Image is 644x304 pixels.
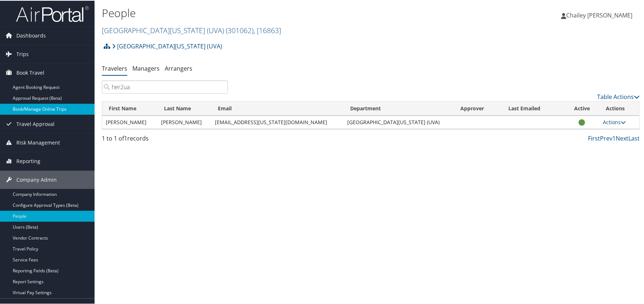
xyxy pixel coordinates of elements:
[502,101,565,115] th: Last Emailed: activate to sort column ascending
[600,134,612,142] a: Prev
[628,134,640,142] a: Last
[603,118,626,125] a: Actions
[102,115,157,128] td: [PERSON_NAME]
[16,114,55,133] span: Travel Approval
[16,5,89,22] img: airportal-logo.png
[561,4,640,25] a: Chailey [PERSON_NAME]
[616,134,628,142] a: Next
[344,101,454,115] th: Department: activate to sort column ascending
[112,38,222,53] a: [GEOGRAPHIC_DATA][US_STATE] (UVA)
[102,133,228,146] div: 1 to 1 of records
[565,101,599,115] th: Active: activate to sort column ascending
[165,64,192,72] a: Arrangers
[226,25,253,35] span: ( 301062 )
[102,64,127,72] a: Travelers
[16,151,40,170] span: Reporting
[588,134,600,142] a: First
[612,134,616,142] a: 1
[454,101,502,115] th: Approver
[344,115,454,128] td: [GEOGRAPHIC_DATA][US_STATE] (UVA)
[102,25,281,35] a: [GEOGRAPHIC_DATA][US_STATE] (UVA)
[16,133,60,151] span: Risk Management
[157,101,211,115] th: Last Name: activate to sort column ascending
[102,101,157,115] th: First Name: activate to sort column ascending
[597,92,640,100] a: Table Actions
[16,63,44,81] span: Book Travel
[124,134,127,142] span: 1
[211,101,344,115] th: Email: activate to sort column ascending
[102,80,228,93] input: Search
[566,11,632,19] span: Chailey [PERSON_NAME]
[599,101,639,115] th: Actions
[16,170,57,188] span: Company Admin
[132,64,160,72] a: Managers
[16,44,29,63] span: Trips
[102,5,460,20] h1: People
[157,115,211,128] td: [PERSON_NAME]
[253,25,281,35] span: , [ 16863 ]
[16,26,46,44] span: Dashboards
[211,115,344,128] td: [EMAIL_ADDRESS][US_STATE][DOMAIN_NAME]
